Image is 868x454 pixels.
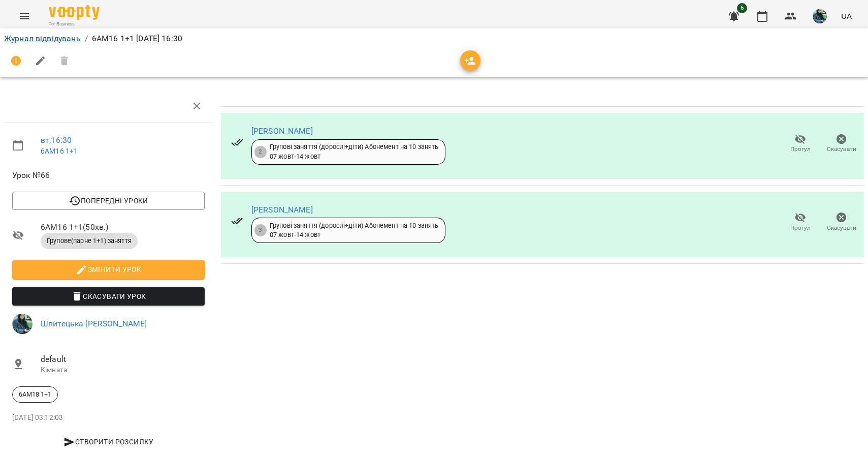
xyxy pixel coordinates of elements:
[813,9,827,23] img: 279930827415d9cea2993728a837c773.jpg
[12,386,58,403] div: 6АМ18 1+1
[251,126,313,136] a: [PERSON_NAME]
[49,21,100,27] span: For Business
[4,34,81,43] a: Журнал відвідувань
[4,33,864,45] nav: breadcrumb
[85,33,88,45] li: /
[16,436,201,448] span: Створити розсилку
[13,390,57,399] span: 6АМ18 1+1
[41,365,205,375] p: Кімната
[827,145,856,154] span: Скасувати
[41,147,78,155] a: 6АМ16 1+1
[12,192,205,210] button: Попередні уроки
[827,224,856,232] span: Скасувати
[12,169,205,181] span: Урок №66
[790,224,811,232] span: Прогул
[12,287,205,306] button: Скасувати Урок
[41,135,72,145] a: вт , 16:30
[41,353,205,366] span: default
[12,4,37,28] button: Menu
[41,236,138,246] span: Групове(парне 1+1) заняття
[780,130,821,158] button: Прогул
[20,195,197,207] span: Попередні уроки
[841,11,852,21] span: UA
[790,145,811,154] span: Прогул
[270,142,439,161] div: Групові заняття (дорослі+діти) Абонемент на 10 занять 07 жовт - 14 жовт
[49,5,100,20] img: Voopty Logo
[12,260,205,279] button: Змінити урок
[41,319,147,328] a: Шпитецька [PERSON_NAME]
[251,205,313,215] a: [PERSON_NAME]
[92,33,182,45] p: 6АМ16 1+1 [DATE] 16:30
[12,314,33,334] img: 279930827415d9cea2993728a837c773.jpg
[12,433,205,451] button: Створити розсилку
[20,263,197,276] span: Змінити урок
[20,290,197,302] span: Скасувати Урок
[270,221,439,240] div: Групові заняття (дорослі+діти) Абонемент на 10 занять 07 жовт - 14 жовт
[821,208,862,236] button: Скасувати
[41,221,205,233] span: 6АМ16 1+1 ( 50 хв. )
[780,208,821,236] button: Прогул
[821,130,862,158] button: Скасувати
[837,7,856,25] button: UA
[737,3,747,13] span: 6
[254,146,267,158] div: 2
[12,413,205,423] p: [DATE] 03:12:03
[254,224,267,236] div: 3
